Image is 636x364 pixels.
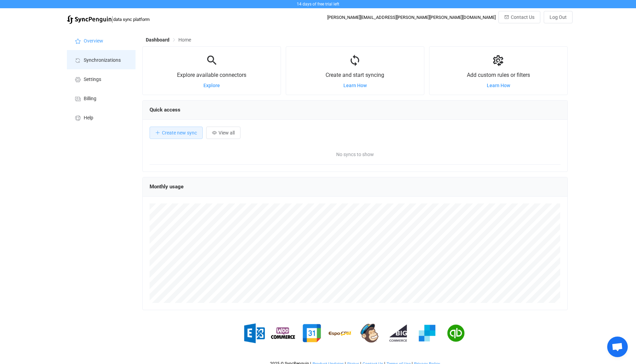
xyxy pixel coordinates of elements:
a: Billing [67,89,136,108]
a: |data sync platform [67,14,150,24]
div: Breadcrumb [146,37,191,42]
a: Learn How [487,83,510,88]
img: espo-crm.png [329,321,353,345]
div: Open chat [607,337,628,357]
button: View all [206,127,240,139]
span: View all [219,130,235,136]
span: | [111,14,113,24]
span: Dashboard [146,37,169,43]
button: Log Out [544,11,573,23]
button: Contact Us [498,11,540,23]
button: Create new sync [150,127,203,139]
span: Explore available connectors [177,72,246,78]
a: Overview [67,31,136,50]
img: syncpenguin.svg [67,15,111,24]
span: Home [178,37,191,43]
span: Synchronizations [84,58,121,63]
img: google.png [300,321,324,345]
a: Help [67,108,136,127]
a: Learn How [343,83,367,88]
img: big-commerce.png [386,321,410,345]
span: Create and start syncing [326,72,384,78]
span: Help [84,115,93,121]
span: Monthly usage [150,184,184,190]
div: [PERSON_NAME][EMAIL_ADDRESS][PERSON_NAME][PERSON_NAME][DOMAIN_NAME] [327,15,496,20]
span: Billing [84,96,96,102]
span: data sync platform [113,17,150,22]
a: Explore [203,83,220,88]
span: Settings [84,77,101,82]
span: Add custom rules or filters [467,72,530,78]
span: Overview [84,38,103,44]
span: No syncs to show [252,144,458,165]
span: Create new sync [162,130,197,136]
span: Quick access [150,107,180,113]
a: Synchronizations [67,50,136,69]
span: 14 days of free trial left [297,2,339,7]
span: Contact Us [511,14,534,20]
img: quickbooks.png [444,321,468,345]
img: mailchimp.png [357,321,381,345]
span: Log Out [550,14,567,20]
img: woo-commerce.png [271,321,295,345]
img: exchange.png [242,321,266,345]
img: sendgrid.png [415,321,439,345]
a: Settings [67,69,136,89]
